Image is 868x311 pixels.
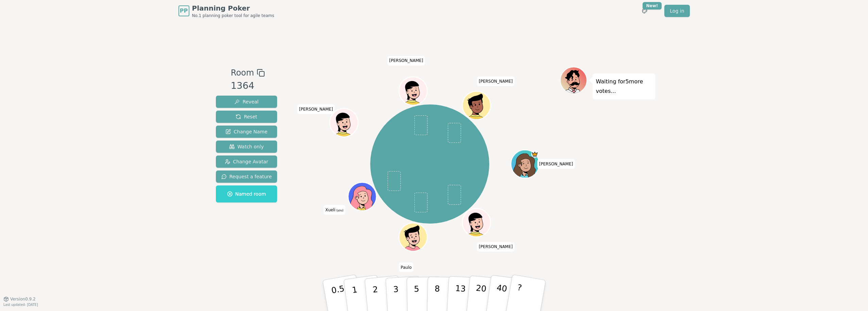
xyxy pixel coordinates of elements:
[216,185,277,202] button: Named room
[192,13,274,18] span: No.1 planning poker tool for agile teams
[216,96,277,108] button: Reveal
[531,151,539,158] span: johanna is the host
[227,191,266,197] span: Named room
[180,7,188,15] span: PP
[3,296,36,302] button: Version0.9.2
[178,3,274,18] a: PPPlanning PokerNo.1 planning poker tool for agile teams
[399,262,413,272] span: Click to change your name
[216,170,277,183] button: Request a feature
[216,126,277,138] button: Change Name
[234,98,258,105] span: Reveal
[388,56,425,65] span: Click to change your name
[216,111,277,123] button: Reset
[229,143,264,150] span: Watch only
[225,158,268,165] span: Change Avatar
[477,242,514,251] span: Click to change your name
[596,77,652,96] p: Waiting for 5 more votes...
[643,2,662,10] div: New!
[324,205,345,215] span: Click to change your name
[236,113,257,120] span: Reset
[297,104,335,114] span: Click to change your name
[231,67,254,79] span: Room
[216,155,277,168] button: Change Avatar
[221,173,272,180] span: Request a feature
[231,79,265,93] div: 1364
[664,5,690,17] a: Log in
[639,5,651,17] button: New!
[192,3,274,13] span: Planning Poker
[538,159,575,169] span: Click to change your name
[10,296,36,302] span: Version 0.9.2
[336,209,344,212] span: (you)
[225,128,267,135] span: Change Name
[349,183,375,210] button: Click to change your avatar
[3,303,38,307] span: Last updated: [DATE]
[477,76,514,86] span: Click to change your name
[216,141,277,153] button: Watch only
